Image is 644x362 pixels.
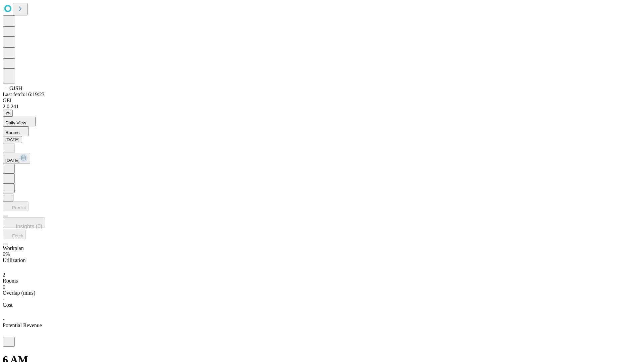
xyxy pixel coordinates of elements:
span: Insights (0) [16,224,42,229]
span: - [3,316,4,322]
span: Daily View [5,120,26,125]
button: Rooms [3,126,29,136]
span: GJSH [9,85,22,91]
span: - [3,296,4,302]
span: Potential Revenue [3,322,42,328]
button: @ [3,110,13,117]
span: 2 [3,272,5,278]
span: Rooms [5,130,19,135]
button: Insights (0) [3,217,45,228]
button: [DATE] [3,153,30,164]
span: Cost [3,302,12,308]
span: Last fetch: 16:19:23 [3,92,45,97]
span: 0% [3,251,10,257]
button: Daily View [3,117,36,126]
span: Utilization [3,257,25,263]
span: Rooms [3,278,18,284]
span: @ [5,111,10,116]
button: Predict [3,201,29,211]
div: GEI [3,98,641,104]
span: [DATE] [5,158,19,163]
div: 2.0.241 [3,104,641,110]
span: 0 [3,284,5,290]
button: [DATE] [3,136,22,143]
span: Workplan [3,245,24,251]
button: Fetch [3,230,26,239]
span: Overlap (mins) [3,290,35,296]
